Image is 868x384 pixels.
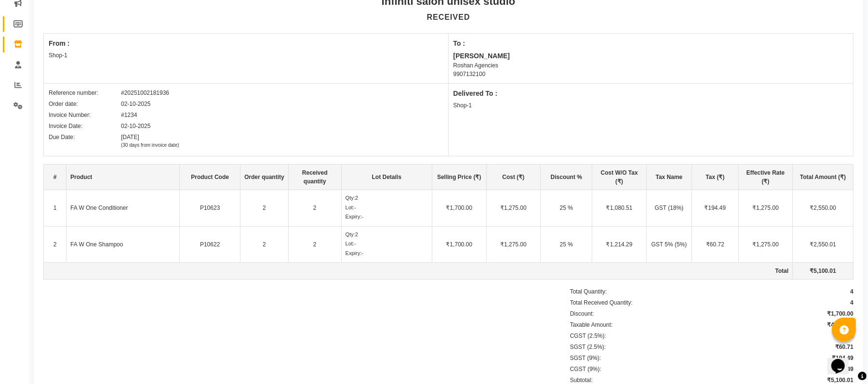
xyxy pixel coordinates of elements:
div: ₹60.71 [835,343,854,351]
div: From : [49,38,443,49]
td: ₹1,700.00 [432,226,487,263]
td: 25 % [541,190,592,227]
td: ₹194.49 [692,190,738,227]
td: FA W One Shampoo [67,226,180,263]
td: 2 [240,226,288,263]
div: Reference number: [49,89,121,97]
td: 2 [288,226,341,263]
div: [DATE] [121,133,179,149]
span: Qty: [346,195,355,201]
th: Cost W/O Tax (₹) [592,165,647,190]
td: ₹1,275.00 [486,190,541,227]
td: GST (18%) [646,190,692,227]
td: Total [44,263,793,280]
td: ₹2,550.01 [793,226,854,263]
td: ₹60.72 [692,226,738,263]
th: Effective Rate (₹) [738,165,793,190]
td: ₹5,100.01 [793,263,854,280]
div: - [346,204,428,212]
td: ₹1,275.00 [486,226,541,263]
td: P10622 [180,226,240,263]
div: 2 [346,194,428,202]
div: 9907132100 [454,70,849,78]
td: 2 [44,226,67,263]
div: [PERSON_NAME] [454,51,849,61]
div: - [346,249,428,257]
div: Invoice Number: [49,111,121,119]
div: Invoice Date: [49,122,121,130]
div: Shop-1 [454,101,849,110]
iframe: chat widget [828,346,858,374]
td: 2 [240,190,288,227]
th: Product [67,165,180,190]
div: - [346,213,428,221]
span: Lot: [346,241,354,246]
div: RECEIVED [427,12,470,23]
div: SGST (9%): [570,354,601,362]
th: Received quantity [288,165,341,190]
div: 02-10-2025 [121,100,150,108]
div: CGST (2.5%): [570,332,606,340]
div: To : [454,38,849,49]
span: Expiry: [346,250,362,256]
td: 2 [288,190,341,227]
div: Discount: [570,309,594,318]
div: Due Date: [49,133,121,149]
div: ₹1,700.00 [827,309,854,318]
td: ₹2,550.00 [793,190,854,227]
div: (30 days from invoice date) [121,141,179,149]
div: - [346,240,428,248]
div: Delivered To : [454,89,849,99]
div: SGST (2.5%): [570,343,606,351]
div: Total Received Quantity: [570,298,633,307]
span: Qty: [346,231,355,237]
td: GST 5% (5%) [646,226,692,263]
div: #20251002181936 [121,89,169,97]
span: Lot: [346,205,354,210]
div: Taxable Amount: [570,320,613,329]
div: Total Quantity: [570,287,607,296]
div: Order date: [49,100,121,108]
th: Tax Name [646,165,692,190]
th: Discount % [541,165,592,190]
div: 02-10-2025 [121,122,150,130]
div: 4 [850,287,854,296]
td: 25 % [541,226,592,263]
td: 1 [44,190,67,227]
div: 4 [850,298,854,307]
td: ₹1,275.00 [738,226,793,263]
div: ₹4,589.60 [827,320,854,329]
td: ₹1,214.29 [592,226,647,263]
th: Lot Details [341,165,432,190]
td: ₹1,080.51 [592,190,647,227]
td: FA W One Conditioner [67,190,180,227]
td: P10623 [180,190,240,227]
span: Expiry: [346,214,362,219]
td: ₹1,275.00 [738,190,793,227]
div: Shop-1 [49,51,443,60]
th: Cost (₹) [486,165,541,190]
th: Order quantity [240,165,288,190]
div: Roshan Agencies [454,61,849,70]
th: # [44,165,67,190]
td: ₹1,700.00 [432,190,487,227]
div: CGST (9%): [570,365,601,373]
th: Selling Price (₹) [432,165,487,190]
div: #1234 [121,111,137,119]
div: 2 [346,230,428,239]
th: Product Code [180,165,240,190]
th: Total Amount (₹) [793,165,854,190]
th: Tax (₹) [692,165,738,190]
